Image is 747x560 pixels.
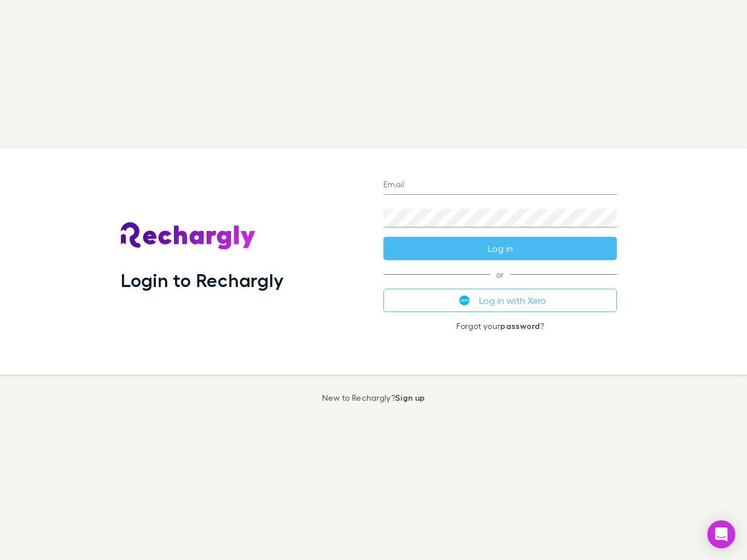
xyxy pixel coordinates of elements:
img: Rechargly's Logo [121,222,256,250]
p: New to Rechargly? [322,393,425,402]
div: Open Intercom Messenger [707,520,735,548]
img: Xero's logo [459,295,470,306]
p: Forgot your ? [383,321,617,331]
a: password [500,321,540,331]
button: Log in with Xero [383,289,617,312]
button: Log in [383,237,617,260]
a: Sign up [395,393,425,402]
span: or [383,274,617,275]
h1: Login to Rechargly [121,269,284,291]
